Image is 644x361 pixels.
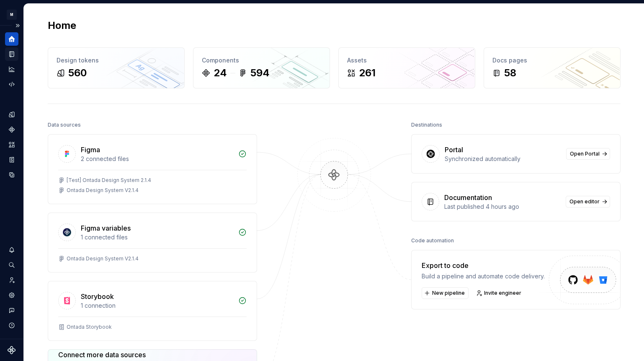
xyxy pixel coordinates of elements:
svg: Supernova Logo [8,346,16,354]
div: Ontada Design System V2.1.4 [67,255,139,262]
div: Design tokens [57,56,176,65]
button: M [2,5,22,23]
a: Figma variables1 connected filesOntada Design System V2.1.4 [48,213,257,273]
div: Components [202,56,321,65]
a: Data sources [5,168,18,182]
a: Design tokens560 [48,47,185,88]
div: 261 [359,66,376,80]
div: 2 connected files [81,155,233,163]
div: Figma [81,145,100,155]
a: Home [5,32,18,46]
div: Code automation [411,235,454,247]
a: Assets261 [338,47,475,88]
span: Open editor [569,198,600,205]
span: New pipeline [432,290,465,296]
a: Figma2 connected files[Test] Ontada Design System 2.1.4Ontada Design System V2.1.4 [48,134,257,204]
a: Invite team [5,273,18,287]
div: 594 [250,66,270,80]
span: Open Portal [570,151,600,157]
div: Figma variables [81,223,131,233]
a: Storybook1 connectionOntada Storybook [48,281,257,341]
div: Ontada Storybook [67,324,112,330]
a: Documentation [5,47,18,61]
button: Expand sidebar [12,20,23,31]
div: Storybook [81,291,114,301]
a: Docs pages58 [484,47,621,88]
button: Search ⌘K [5,258,18,272]
div: 58 [504,66,516,80]
div: 1 connection [81,301,233,310]
div: Build a pipeline and automate code delivery. [422,272,545,280]
a: Components24594 [193,47,330,88]
a: Analytics [5,62,18,76]
div: Destinations [411,119,442,131]
a: Components [5,123,18,136]
button: Notifications [5,243,18,257]
span: Invite engineer [484,290,521,296]
a: Assets [5,138,18,151]
div: Connect more data sources [58,350,176,360]
a: Storybook stories [5,153,18,166]
div: Synchronized automatically [445,155,561,163]
a: Open editor [566,196,610,208]
div: Docs pages [492,56,612,65]
div: Last published 4 hours ago [444,203,561,211]
button: New pipeline [422,287,469,299]
div: Assets [347,56,466,65]
div: Portal [445,145,463,155]
a: Open Portal [566,148,610,160]
a: Code automation [5,78,18,91]
div: M [7,10,17,20]
div: [Test] Ontada Design System 2.1.4 [67,177,151,184]
div: Documentation [444,192,492,203]
a: Design tokens [5,108,18,121]
div: 24 [214,66,227,80]
div: 560 [68,66,87,80]
div: 1 connected files [81,233,233,242]
div: Export to code [422,260,545,270]
div: Ontada Design System V2.1.4 [67,187,139,194]
button: Contact support [5,304,18,317]
a: Settings [5,288,18,302]
a: Invite engineer [474,287,525,299]
div: Data sources [48,119,81,131]
h2: Home [48,19,76,32]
